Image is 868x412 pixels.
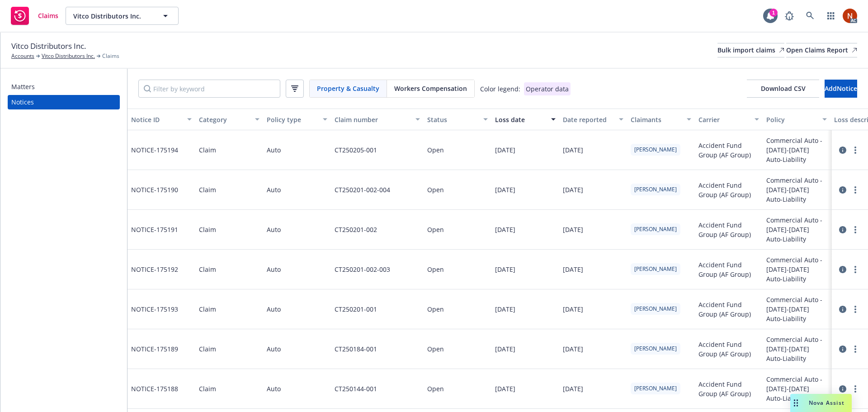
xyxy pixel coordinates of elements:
[698,220,759,239] span: Accident Fund Group (AF Group)
[335,185,390,194] div: CT250201-002-004
[559,109,627,130] button: Date reported
[267,185,281,194] span: Auto
[563,115,613,124] div: Date reported
[42,52,95,60] a: Vitco Distributors Inc.
[790,394,852,412] button: Nova Assist
[763,109,830,130] button: Policy
[698,340,759,359] span: Accident Fund Group (AF Group)
[131,225,178,234] span: NOTICE- 175191
[267,265,281,274] span: Auto
[102,52,119,60] span: Claims
[195,109,263,130] button: Category
[780,7,798,25] a: Report a Bug
[563,384,583,393] div: [DATE]
[335,384,377,393] div: CT250144-001
[427,145,444,155] div: Open
[850,264,861,275] a: more
[491,109,559,130] button: Loss date
[427,265,444,274] div: Open
[766,115,817,124] div: Policy
[495,265,515,274] div: [DATE]
[698,300,759,319] span: Accident Fund Group (AF Group)
[427,384,444,393] div: Open
[850,384,861,394] a: more
[394,84,467,93] span: Workers Compensation
[631,115,681,124] div: Claimants
[11,40,86,52] span: Vitco Distributors Inc.
[335,115,410,124] div: Claim number
[698,180,759,199] span: Accident Fund Group (AF Group)
[11,95,34,109] div: Notices
[766,136,827,164] span: Commercial Auto - [DATE]-[DATE] Auto-Liability
[563,145,583,155] div: [DATE]
[138,80,280,98] input: Filter by keyword
[199,115,250,124] div: Category
[495,344,515,354] div: [DATE]
[267,344,281,354] span: Auto
[801,7,819,25] a: Search
[766,215,827,244] span: Commercial Auto - [DATE]-[DATE] Auto-Liability
[73,11,151,21] span: Vitco Distributors Inc.
[495,304,515,314] div: [DATE]
[335,304,377,314] div: CT250201-001
[335,265,390,274] div: CT250201-002-003
[850,304,861,315] a: more
[634,305,677,313] span: [PERSON_NAME]
[131,145,178,155] span: NOTICE- 175194
[199,265,216,274] div: Claim
[766,335,827,363] span: Commercial Auto - [DATE]-[DATE] Auto-Liability
[766,175,827,204] span: Commercial Auto - [DATE]-[DATE] Auto-Liability
[427,185,444,194] div: Open
[634,345,677,353] span: [PERSON_NAME]
[766,295,827,323] span: Commercial Auto - [DATE]-[DATE] Auto-Liability
[267,115,317,124] div: Policy type
[199,225,216,234] div: Claim
[495,384,515,393] div: [DATE]
[495,185,515,194] div: [DATE]
[131,304,178,314] span: NOTICE- 175193
[427,115,478,124] div: Status
[698,115,749,124] div: Carrier
[317,84,379,93] span: Property & Casualty
[199,145,216,155] div: Claim
[717,43,784,57] div: Bulk import claims
[627,109,695,130] button: Claimants
[480,84,520,94] div: Color legend:
[769,9,778,17] div: 1
[11,52,34,60] a: Accounts
[495,145,515,155] div: [DATE]
[850,224,861,235] a: more
[634,146,677,154] span: [PERSON_NAME]
[747,80,819,98] span: Download CSV
[335,225,377,234] div: CT250201-002
[495,115,546,124] div: Loss date
[335,344,377,354] div: CT250184-001
[424,109,491,130] button: Status
[698,379,759,398] span: Accident Fund Group (AF Group)
[427,344,444,354] div: Open
[698,260,759,279] span: Accident Fund Group (AF Group)
[563,225,583,234] div: [DATE]
[267,304,281,314] span: Auto
[695,109,763,130] button: Carrier
[843,9,857,23] img: photo
[199,304,216,314] div: Claim
[850,344,861,355] a: more
[131,115,182,124] div: Notice ID
[199,185,216,194] div: Claim
[131,344,178,354] span: NOTICE- 175189
[8,80,120,94] a: Matters
[199,344,216,354] div: Claim
[11,80,35,94] div: Matters
[822,7,840,25] a: Switch app
[634,384,677,393] span: [PERSON_NAME]
[761,84,806,93] span: Download CSV
[786,43,857,57] a: Open Claims Report
[427,304,444,314] div: Open
[766,374,827,403] span: Commercial Auto - [DATE]-[DATE] Auto-Liability
[66,7,179,25] button: Vitco Distributors Inc.
[766,255,827,284] span: Commercial Auto - [DATE]-[DATE] Auto-Liability
[825,80,857,98] button: AddNotice
[331,109,424,130] button: Claim number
